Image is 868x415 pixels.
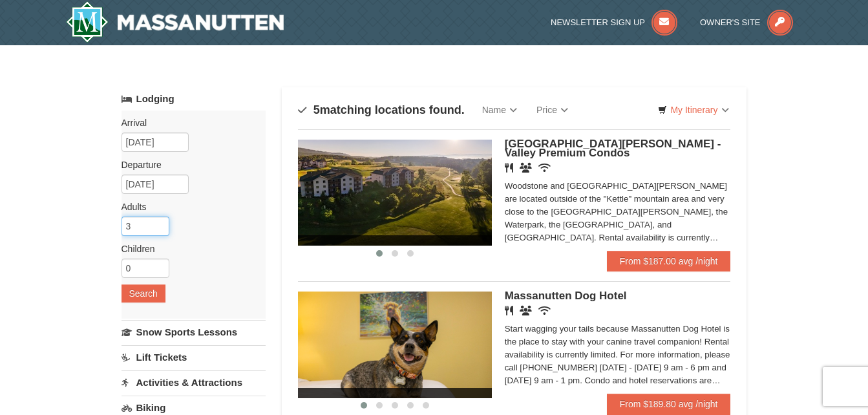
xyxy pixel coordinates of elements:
[313,103,320,116] span: 5
[700,17,793,27] a: Owner's Site
[520,163,532,173] i: Banquet Facilities
[122,370,266,394] a: Activities & Attractions
[538,163,551,173] i: Wireless Internet (free)
[505,163,513,173] i: Restaurant
[122,345,266,369] a: Lift Tickets
[472,97,527,123] a: Name
[66,1,284,43] a: Massanutten Resort
[122,158,256,171] label: Departure
[700,17,761,27] span: Owner's Site
[66,1,284,43] img: Massanutten Resort Logo
[122,320,266,344] a: Snow Sports Lessons
[122,87,266,111] a: Lodging
[505,306,513,315] i: Restaurant
[122,200,256,213] label: Adults
[607,394,731,414] a: From $189.80 avg /night
[551,17,677,27] a: Newsletter Sign Up
[505,290,627,302] span: Massanutten Dog Hotel
[505,138,721,159] span: [GEOGRAPHIC_DATA][PERSON_NAME] - Valley Premium Condos
[538,306,551,315] i: Wireless Internet (free)
[650,100,737,120] a: My Itinerary
[122,242,256,255] label: Children
[607,251,731,271] a: From $187.00 avg /night
[527,97,578,123] a: Price
[505,323,731,387] div: Start wagging your tails because Massanutten Dog Hotel is the place to stay with your canine trav...
[298,103,465,116] h4: matching locations found.
[505,180,731,244] div: Woodstone and [GEOGRAPHIC_DATA][PERSON_NAME] are located outside of the "Kettle" mountain area an...
[520,306,532,315] i: Banquet Facilities
[122,116,256,129] label: Arrival
[551,17,645,27] span: Newsletter Sign Up
[122,284,165,303] button: Search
